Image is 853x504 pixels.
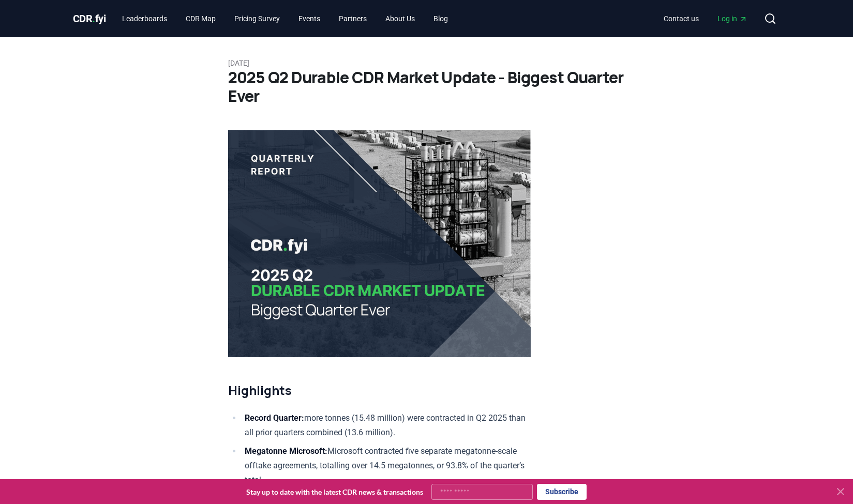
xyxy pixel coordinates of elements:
a: CDR.fyi [73,11,106,26]
a: Contact us [655,9,707,28]
a: Events [290,9,328,28]
h1: 2025 Q2 Durable CDR Market Update - Biggest Quarter Ever [228,68,625,105]
span: Log in [717,13,747,24]
nav: Main [655,9,756,28]
strong: Megatonne Microsoft: [245,446,327,456]
a: Partners [331,9,375,28]
img: blog post image [228,130,531,357]
strong: Record Quarter: [245,413,304,423]
a: About Us [377,9,423,28]
a: CDR Map [177,9,224,28]
li: Microsoft contracted five separate megatonne-scale offtake agreements, totalling over 14.5 megato... [242,444,531,487]
li: more tonnes (15.48 million) were contracted in Q2 2025 than all prior quarters combined (13.6 mil... [242,411,531,440]
a: Leaderboards [114,9,175,28]
a: Blog [425,9,456,28]
span: CDR fyi [73,12,106,25]
span: . [92,12,95,25]
a: Log in [709,9,756,28]
p: [DATE] [228,58,625,68]
h2: Highlights [228,382,531,399]
a: Pricing Survey [226,9,288,28]
nav: Main [114,9,456,28]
